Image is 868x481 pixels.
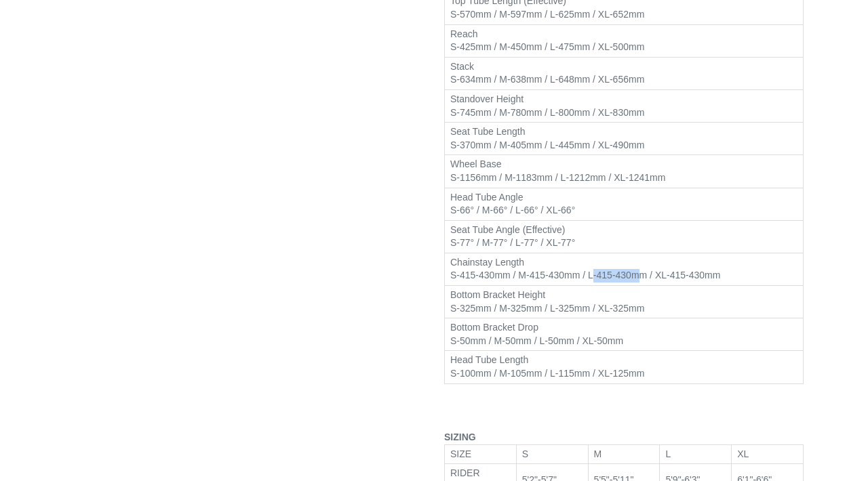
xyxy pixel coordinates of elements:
[516,444,588,464] td: S
[445,286,804,318] td: Bottom Bracket Height S-325mm / M-325mm / L-325mm / XL-325mm
[445,188,804,220] td: Head Tube Angle S-66° / M-66° / L-66° / XL-66°
[445,351,804,383] td: Head Tube Length S-100mm / M-105mm / L-115mm / XL-125mm
[594,448,654,461] div: M
[445,253,804,285] td: Chainstay Length S-415-430mm / M-415-430mm / L-415-430mm / XL-415-430mm
[444,432,476,442] span: SIZING
[445,220,804,253] td: Seat Tube Angle (Effective) S-77° / M-77° / L-77° / XL-77°
[445,318,804,351] td: Bottom Bracket Drop S-50mm / M-50mm / L-50mm / XL-50mm
[665,448,726,461] div: L
[450,448,511,461] div: SIZE
[445,57,804,89] td: Stack S-634mm / M-638mm / L-648mm / XL-656mm
[445,123,804,155] td: Seat Tube Length S-370mm / M-405mm / L-445mm / XL-490mm
[445,24,804,57] td: Reach S-425mm / M-450mm / L-475mm / XL-500mm
[737,448,797,461] div: XL
[445,155,804,188] td: Wheel Base S-1156mm / M-1183mm / L-1212mm / XL-1241mm
[445,89,804,122] td: Standover Height S-745mm / M-780mm / L-800mm / XL-830mm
